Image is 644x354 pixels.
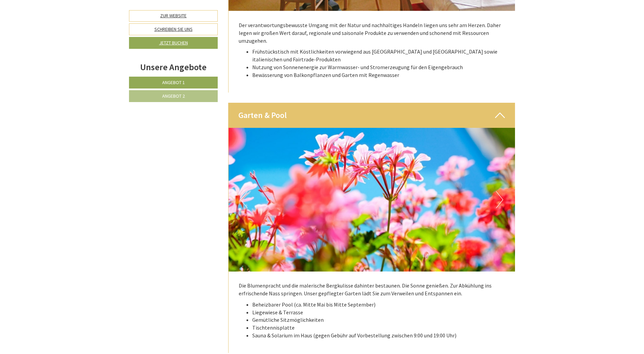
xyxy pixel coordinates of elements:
a: Schreiben Sie uns [129,23,218,35]
span: Angebot 2 [162,93,185,99]
p: Die Blumenpracht und die malerische Bergkulisse dahinter bestaunen. Die Sonne genießen. Zur Abküh... [239,282,505,297]
li: Bewässerung von Balkonpflanzen und Garten mit Regenwasser [252,71,505,79]
li: Nutzung von Sonnenenergie zur Warmwasser- und Stromerzeugung für den Eigengebrauch [252,63,505,71]
a: Zur Website [129,10,218,22]
span: Angebot 1 [162,79,185,85]
li: Frühstückstisch mit Köstlichkeiten vorwiegend aus [GEOGRAPHIC_DATA] und [GEOGRAPHIC_DATA] sowie i... [252,48,505,63]
p: Der verantwortungsbewusste Umgang mit der Natur und nachhaltiges Handeln liegen uns sehr am Herze... [239,21,505,45]
li: Sauna & Solarium im Haus (gegen Gebühr auf Vorbestellung zwischen 9:00 und 19:00 Uhr) [252,332,505,339]
div: Unsere Angebote [129,61,218,73]
div: Garten & Pool [228,103,515,128]
button: Previous [240,191,248,208]
li: Liegewiese & Terrasse [252,309,505,316]
li: Beheizbarer Pool (ca. Mitte Mai bis Mitte September) [252,301,505,309]
button: Next [496,191,503,208]
li: Gemütliche Sitzmöglichkeiten [252,316,505,324]
li: Tischtennisplatte [252,324,505,332]
a: Jetzt buchen [129,37,218,49]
